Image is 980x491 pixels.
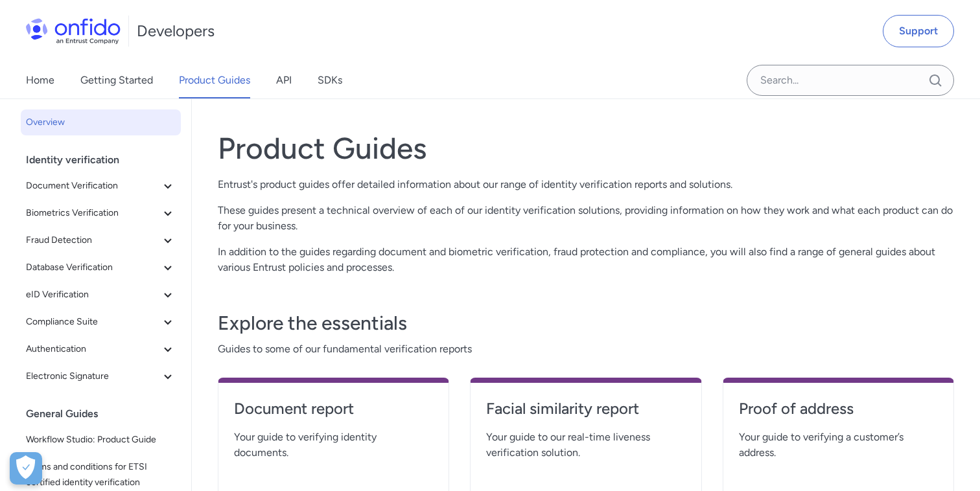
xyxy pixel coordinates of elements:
[21,200,181,226] button: Biometrics Verification
[21,427,181,453] a: Workflow Studio: Product Guide
[234,398,433,429] a: Document report
[747,65,954,96] input: Onfido search input field
[26,115,176,130] span: Overview
[218,203,954,234] p: These guides present a technical overview of each of our identity verification solutions, providi...
[21,109,181,135] a: Overview
[179,62,250,98] a: Product Guides
[26,205,160,221] span: Biometrics Verification
[26,233,160,248] span: Fraud Detection
[21,309,181,335] button: Compliance Suite
[218,310,954,336] h3: Explore the essentials
[218,177,954,192] p: Entrust's product guides offer detailed information about our range of identity verification repo...
[234,429,433,461] span: Your guide to verifying identity documents.
[21,173,181,199] button: Document Verification
[10,452,42,485] div: Cookie Preferences
[26,260,160,275] span: Database Verification
[21,363,181,389] button: Electronic Signature
[21,282,181,308] button: eID Verification
[26,62,54,98] a: Home
[26,18,121,44] img: Onfido Logo
[21,227,181,253] button: Fraud Detection
[318,62,342,98] a: SDKs
[276,62,292,98] a: API
[21,255,181,280] button: Database Verification
[486,398,685,429] a: Facial similarity report
[218,244,954,275] p: In addition to the guides regarding document and biometric verification, fraud protection and com...
[218,130,954,166] h1: Product Guides
[80,62,153,98] a: Getting Started
[739,429,938,461] span: Your guide to verifying a customer’s address.
[26,459,176,490] span: Terms and conditions for ETSI certified identity verification
[486,429,685,461] span: Your guide to our real-time liveness verification solution.
[26,314,160,330] span: Compliance Suite
[234,398,433,419] h4: Document report
[26,432,176,448] span: Workflow Studio: Product Guide
[26,401,186,427] div: General Guides
[218,341,954,357] span: Guides to some of our fundamental verification reports
[26,341,160,357] span: Authentication
[26,178,160,194] span: Document Verification
[739,398,938,419] h4: Proof of address
[739,398,938,429] a: Proof of address
[21,336,181,362] button: Authentication
[26,147,186,173] div: Identity verification
[26,369,160,384] span: Electronic Signature
[10,452,42,485] button: Open Preferences
[137,21,215,41] h1: Developers
[883,15,954,47] a: Support
[26,287,160,303] span: eID Verification
[486,398,685,419] h4: Facial similarity report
